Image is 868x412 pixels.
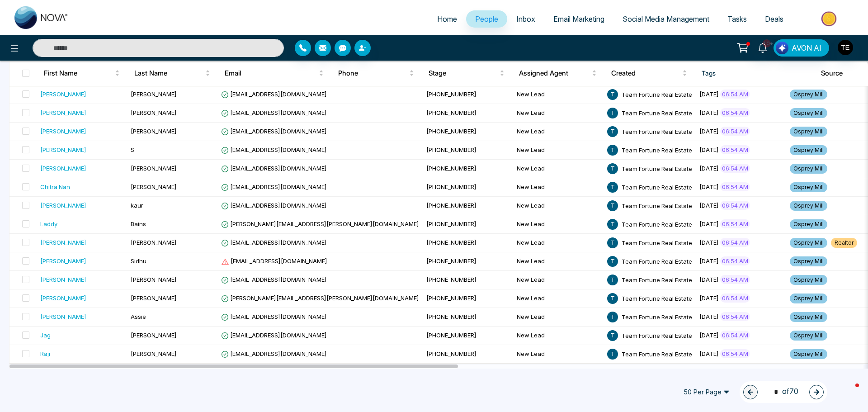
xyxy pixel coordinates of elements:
[623,14,709,24] span: Social Media Management
[40,90,86,99] div: [PERSON_NAME]
[838,40,853,55] img: User Avatar
[607,89,618,100] span: T
[699,294,719,302] span: [DATE]
[622,239,692,246] span: Team Fortune Real Estate
[622,183,692,190] span: Team Fortune Real Estate
[513,252,604,271] td: New Lead
[131,220,146,227] span: Bains
[513,141,604,160] td: New Lead
[756,10,793,28] a: Deals
[720,219,750,228] span: 06:54 AM
[720,331,750,340] span: 06:54 AM
[131,90,177,98] span: [PERSON_NAME]
[699,146,719,153] span: [DATE]
[720,201,750,210] span: 06:54 AM
[40,294,86,303] div: [PERSON_NAME]
[720,164,750,173] span: 06:54 AM
[513,234,604,252] td: New Lead
[720,275,750,284] span: 06:54 AM
[429,68,498,79] span: Stage
[131,109,177,116] span: [PERSON_NAME]
[40,164,86,173] div: [PERSON_NAME]
[611,68,680,79] span: Created
[790,145,827,155] span: Osprey Mill
[699,202,719,209] span: [DATE]
[607,275,618,285] span: T
[607,163,618,174] span: T
[426,90,476,98] span: [PHONE_NUMBER]
[426,313,476,320] span: [PHONE_NUMBER]
[131,146,134,153] span: S
[221,331,327,339] span: [EMAIL_ADDRESS][DOMAIN_NAME]
[720,108,750,117] span: 06:54 AM
[513,308,604,327] td: New Lead
[221,202,327,209] span: [EMAIL_ADDRESS][DOMAIN_NAME]
[513,178,604,197] td: New Lead
[513,123,604,141] td: New Lead
[428,10,466,28] a: Home
[774,39,829,57] button: AVON AI
[40,127,86,136] div: [PERSON_NAME]
[131,165,177,172] span: [PERSON_NAME]
[131,313,146,320] span: Assie
[426,294,476,302] span: [PHONE_NUMBER]
[544,10,613,28] a: Email Marketing
[513,85,604,104] td: New Lead
[553,14,604,24] span: Email Marketing
[40,349,50,358] div: Raji
[622,146,692,153] span: Team Fortune Real Estate
[720,182,750,191] span: 06:54 AM
[694,61,813,86] th: Tags
[607,237,618,248] span: T
[797,9,863,29] img: Market-place.gif
[516,14,535,24] span: Inbox
[221,128,327,135] span: [EMAIL_ADDRESS][DOMAIN_NAME]
[40,238,86,247] div: [PERSON_NAME]
[519,68,590,79] span: Assigned Agent
[607,200,618,211] span: T
[622,294,692,302] span: Team Fortune Real Estate
[466,10,507,28] a: People
[752,39,774,55] a: 10+
[221,350,327,357] span: [EMAIL_ADDRESS][DOMAIN_NAME]
[426,146,476,153] span: [PHONE_NUMBER]
[790,182,827,192] span: Osprey Mill
[40,331,51,340] div: Jag
[622,276,692,283] span: Team Fortune Real Estate
[622,350,692,357] span: Team Fortune Real Estate
[40,201,86,210] div: [PERSON_NAME]
[513,327,604,345] td: New Lead
[607,219,618,230] span: T
[699,350,719,357] span: [DATE]
[127,61,217,86] th: Last Name
[607,349,618,360] span: T
[790,294,827,303] span: Osprey Mill
[622,202,692,209] span: Team Fortune Real Estate
[622,90,692,98] span: Team Fortune Real Estate
[221,294,419,302] span: [PERSON_NAME][EMAIL_ADDRESS][PERSON_NAME][DOMAIN_NAME]
[699,276,719,283] span: [DATE]
[131,294,177,302] span: [PERSON_NAME]
[426,220,476,227] span: [PHONE_NUMBER]
[426,239,476,246] span: [PHONE_NUMBER]
[790,108,827,118] span: Osprey Mill
[131,183,177,190] span: [PERSON_NAME]
[221,109,327,116] span: [EMAIL_ADDRESS][DOMAIN_NAME]
[221,313,327,320] span: [EMAIL_ADDRESS][DOMAIN_NAME]
[699,331,719,339] span: [DATE]
[426,350,476,357] span: [PHONE_NUMBER]
[131,257,146,265] span: Sidhu
[699,90,719,98] span: [DATE]
[131,331,177,339] span: [PERSON_NAME]
[763,39,771,47] span: 10+
[513,289,604,308] td: New Lead
[790,219,827,229] span: Osprey Mill
[720,90,750,99] span: 06:54 AM
[699,109,719,116] span: [DATE]
[14,6,69,29] img: Nova CRM Logo
[776,42,788,54] img: Lead Flow
[131,276,177,283] span: [PERSON_NAME]
[790,90,827,99] span: Osprey Mill
[426,257,476,265] span: [PHONE_NUMBER]
[426,183,476,190] span: [PHONE_NUMBER]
